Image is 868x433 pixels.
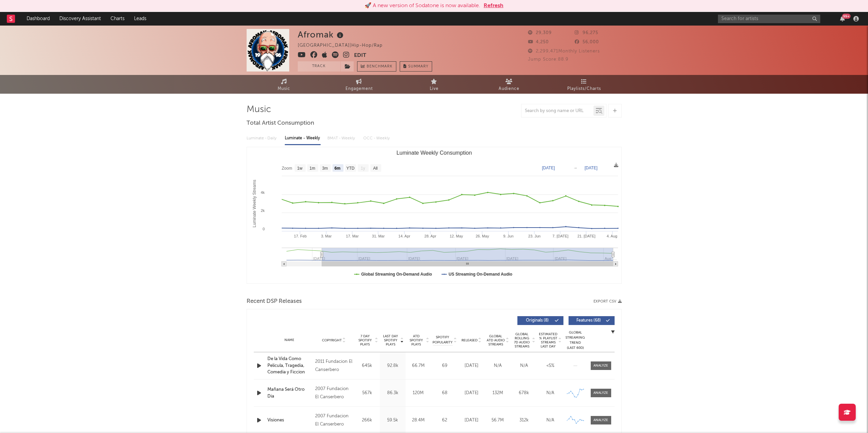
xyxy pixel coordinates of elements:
text: Luminate Weekly Consumption [396,150,472,156]
input: Search for artists [718,15,820,23]
span: Global Rolling 7D Audio Streams [513,332,531,349]
span: Features ( 68 ) [573,319,604,323]
div: Afromak [298,29,345,40]
span: Recent DSP Releases [247,297,302,306]
svg: Luminate Weekly Consumption [247,147,621,283]
text: 31. Mar [372,234,385,238]
div: 2007 Fundacion El Canserbero [315,385,352,401]
text: 4k [261,190,265,195]
span: 2,299,471 Monthly Listeners [528,49,600,53]
span: Benchmark [367,63,393,71]
text: 2k [261,208,265,213]
button: Refresh [484,2,503,10]
button: Export CSV [593,299,622,304]
div: Name [267,338,312,343]
text: 21. [DATE] [577,234,595,238]
text: 1w [297,166,303,171]
div: De la Vida Como Pelicula, Tragedia, Comedia y Ficcion [267,356,312,376]
div: 567k [356,390,378,397]
a: Dashboard [22,12,55,26]
div: N/A [486,362,509,369]
a: Audience [472,75,547,94]
div: 66.7M [407,362,429,369]
text: 26. May [475,234,489,238]
div: <5% [539,362,562,369]
div: N/A [539,390,562,397]
div: Global Streaming Trend (Last 60D) [565,330,586,351]
div: 56.7M [486,417,509,424]
span: Global ATD Audio Streams [486,334,505,346]
text: 3. Mar [321,234,332,238]
div: [GEOGRAPHIC_DATA] | Hip-Hop/Rap [298,42,391,50]
button: Edit [354,51,366,60]
div: 28.4M [407,417,429,424]
text: 12. May [450,234,463,238]
a: Live [397,75,472,94]
div: 2011 Fundacion El Canserbero [315,358,352,374]
text: 28. Apr [424,234,436,238]
a: Discovery Assistant [55,12,106,26]
text: 3m [322,166,328,171]
span: 96,275 [575,31,598,35]
span: Jump Score: 88.9 [528,57,569,62]
div: 99 + [842,14,851,19]
div: 62 [433,417,457,424]
text: [DATE] [585,166,598,170]
span: Music [278,85,290,93]
button: Track [298,61,340,72]
text: 7. [DATE] [552,234,568,238]
a: Benchmark [357,61,396,72]
span: Released [461,338,477,342]
a: Charts [106,12,129,26]
button: 99+ [840,16,845,21]
span: Summary [408,65,428,68]
div: 645k [356,362,378,369]
span: Originals ( 8 ) [522,319,553,323]
div: [DATE] [460,417,483,424]
span: 4,250 [528,40,549,44]
div: 59.5k [382,417,404,424]
text: US Streaming On-Demand Audio [448,272,512,277]
div: 86.3k [382,390,404,397]
text: 0 [262,227,264,231]
div: 92.8k [382,362,404,369]
text: 9. Jun [503,234,513,238]
a: Playlists/Charts [547,75,622,94]
input: Search by song name or URL [521,108,593,114]
span: ATD Spotify Plays [407,334,425,346]
text: 6m [334,166,340,171]
text: → [573,166,577,170]
div: N/A [513,362,535,369]
text: All [373,166,377,171]
text: 17. Feb [294,234,306,238]
div: 132M [486,390,509,397]
span: 56,000 [575,40,599,44]
span: Copyright [322,338,342,342]
text: 1m [309,166,315,171]
text: 14. Apr [398,234,410,238]
text: YTD [346,166,354,171]
text: 23. Jun [528,234,540,238]
span: 7 Day Spotify Plays [356,334,374,346]
div: N/A [539,417,562,424]
a: Music [247,75,322,94]
div: [DATE] [460,362,483,369]
div: Luminate - Weekly [285,133,321,144]
span: 29,309 [528,31,552,35]
a: Leads [129,12,151,26]
div: 266k [356,417,378,424]
button: Originals(8) [517,316,563,325]
text: 1y [361,166,365,171]
button: Summary [400,61,432,72]
div: 🚀 A new version of Sodatone is now available. [365,2,480,10]
span: Engagement [345,85,373,93]
div: 312k [513,417,535,424]
span: Playlists/Charts [567,85,601,93]
span: Total Artist Consumption [247,119,314,127]
div: [DATE] [460,390,483,397]
a: Mañana Será Otro Día [267,386,312,400]
div: 69 [433,362,457,369]
text: 17. Mar [346,234,359,238]
a: Visiones [267,417,312,424]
